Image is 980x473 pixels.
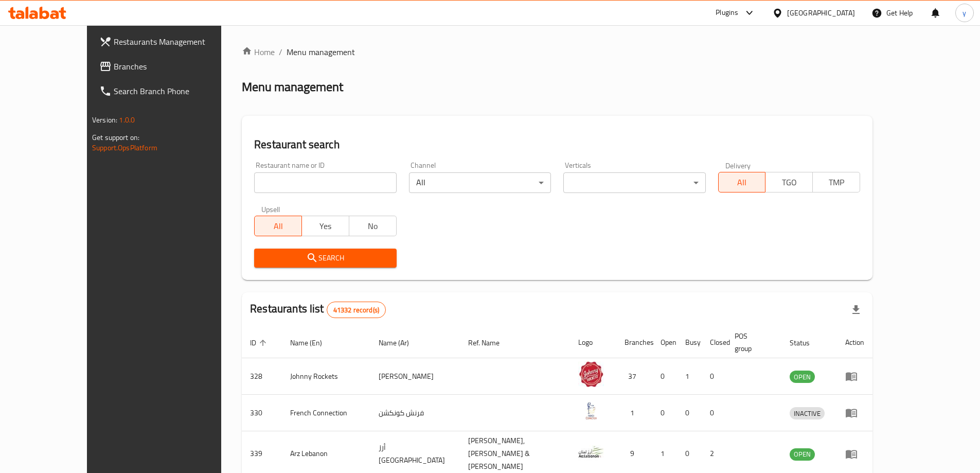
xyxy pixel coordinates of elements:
a: Home [242,46,275,58]
span: y [963,7,966,19]
th: Open [652,327,677,358]
label: Delivery [725,162,751,169]
span: INACTIVE [790,408,825,419]
a: Support.OpsPlatform [92,141,157,154]
span: Name (En) [290,337,335,349]
div: All [409,172,551,193]
td: فرنش كونكشن [370,395,460,431]
h2: Restaurants list [250,301,386,318]
td: 328 [242,358,282,395]
div: Export file [844,297,868,322]
h2: Menu management [242,79,343,95]
div: Menu [845,370,864,382]
button: TMP [812,172,860,192]
span: No [353,219,393,234]
th: Closed [702,327,726,358]
div: ​ [563,172,705,193]
li: / [279,46,282,58]
td: 1 [677,358,702,395]
span: TMP [817,175,856,190]
span: Version: [92,113,117,127]
span: Search [262,252,388,265]
span: Status [790,337,823,349]
span: Branches [114,60,242,73]
th: Branches [616,327,652,358]
button: No [349,216,397,236]
td: 37 [616,358,652,395]
div: Total records count [327,302,386,318]
div: OPEN [790,371,815,383]
a: Branches [91,54,251,79]
button: Search [254,249,396,268]
div: Menu [845,407,864,419]
span: Restaurants Management [114,36,242,48]
td: Johnny Rockets [282,358,370,395]
div: Menu [845,448,864,460]
span: Search Branch Phone [114,85,242,97]
input: Search for restaurant name or ID.. [254,172,396,193]
button: All [718,172,766,192]
span: 41332 record(s) [327,305,385,315]
span: Ref. Name [468,337,513,349]
span: All [259,219,298,234]
th: Logo [570,327,616,358]
td: 1 [616,395,652,431]
td: 0 [652,395,677,431]
img: Arz Lebanon [578,439,604,465]
td: 0 [652,358,677,395]
td: 0 [702,358,726,395]
span: ID [250,337,270,349]
nav: breadcrumb [242,46,872,58]
img: Johnny Rockets [578,361,604,387]
th: Busy [677,327,702,358]
span: Get support on: [92,131,139,144]
td: 330 [242,395,282,431]
div: INACTIVE [790,407,825,419]
h2: Restaurant search [254,137,860,152]
span: Yes [306,219,345,234]
div: OPEN [790,448,815,461]
a: Search Branch Phone [91,79,251,103]
button: Yes [301,216,349,236]
span: 1.0.0 [119,113,135,127]
span: Name (Ar) [379,337,422,349]
span: TGO [770,175,809,190]
span: Menu management [287,46,355,58]
td: [PERSON_NAME] [370,358,460,395]
span: OPEN [790,448,815,460]
span: All [723,175,762,190]
div: Plugins [716,7,738,19]
label: Upsell [261,205,280,213]
span: POS group [735,330,769,355]
div: [GEOGRAPHIC_DATA] [787,7,855,19]
td: 0 [677,395,702,431]
td: French Connection [282,395,370,431]
img: French Connection [578,398,604,424]
a: Restaurants Management [91,29,251,54]
button: All [254,216,302,236]
th: Action [837,327,872,358]
td: 0 [702,395,726,431]
span: OPEN [790,371,815,383]
button: TGO [765,172,813,192]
